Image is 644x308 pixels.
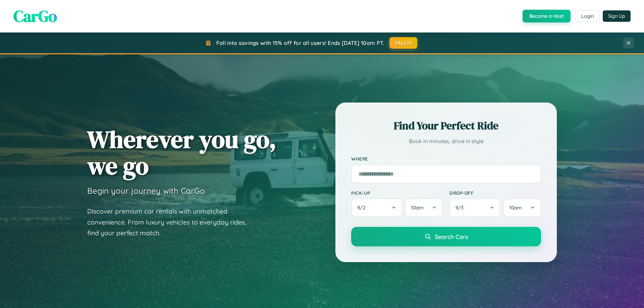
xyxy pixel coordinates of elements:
[435,233,468,240] span: Search Cars
[357,204,369,211] span: 9 / 2
[523,10,571,22] button: Become a Host
[503,198,541,217] button: 10am
[351,136,541,146] p: Book in minutes, drive in style
[389,37,418,49] button: FALL15
[13,5,57,27] span: CarGo
[351,227,541,246] button: Search Cars
[449,198,500,217] button: 9/3
[509,204,522,211] span: 10am
[576,10,599,22] button: Login
[455,204,467,211] span: 9 / 3
[87,206,255,239] p: Discover premium car rentals with unmatched convenience. From luxury vehicles to everyday rides, ...
[351,118,541,133] h2: Find Your Perfect Ride
[603,10,631,22] button: Sign Up
[216,40,384,46] span: Fall into savings with 15% off for all users! Ends [DATE] 10am PT.
[351,198,402,217] button: 9/2
[351,190,443,196] label: Pick-up
[449,190,541,196] label: Drop-off
[411,204,424,211] span: 10am
[87,186,205,196] h3: Begin your journey with CarGo
[351,156,541,162] label: Where
[405,198,443,217] button: 10am
[87,126,276,179] h1: Wherever you go, we go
